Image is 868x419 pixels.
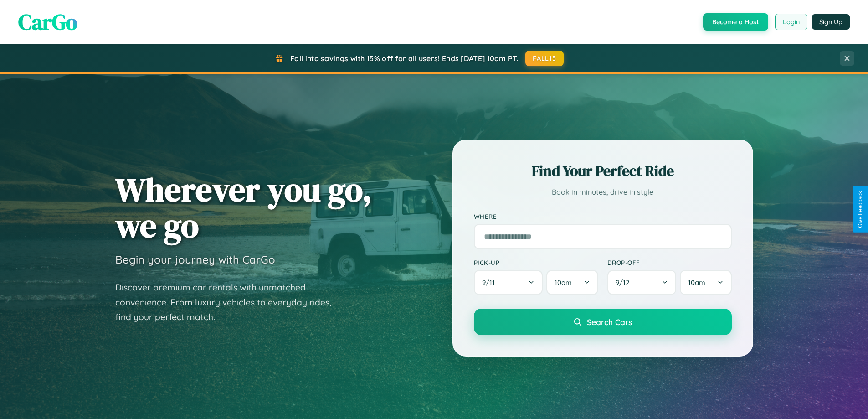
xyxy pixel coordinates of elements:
[474,161,732,181] h2: Find Your Perfect Ride
[115,171,372,243] h1: Wherever you go, we go
[482,278,499,287] span: 9 / 11
[115,280,343,325] p: Discover premium car rentals with unmatched convenience. From luxury vehicles to everyday rides, ...
[474,270,543,295] button: 9/11
[18,7,77,37] span: CarGo
[688,278,705,287] span: 10am
[680,270,731,295] button: 10am
[474,259,598,266] label: Pick-up
[474,186,732,199] p: Book in minutes, drive in style
[474,212,732,220] label: Where
[474,309,732,335] button: Search Cars
[115,253,275,266] h3: Begin your journey with CarGo
[703,13,768,31] button: Become a Host
[546,270,598,295] button: 10am
[607,259,732,266] label: Drop-off
[607,270,677,295] button: 9/12
[290,54,519,63] span: Fall into savings with 15% off for all users! Ends [DATE] 10am PT.
[812,14,850,30] button: Sign Up
[857,191,863,228] div: Give Feedback
[587,317,632,327] span: Search Cars
[555,278,572,287] span: 10am
[525,51,564,66] button: FALL15
[616,278,634,287] span: 9 / 12
[775,14,807,30] button: Login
